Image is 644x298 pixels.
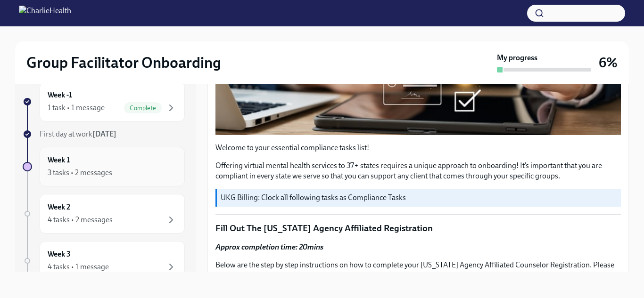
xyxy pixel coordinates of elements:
[23,147,185,186] a: Week 13 tasks • 2 messages
[26,53,221,72] h2: Group Facilitator Onboarding
[19,6,71,21] img: CharlieHealth
[48,90,72,100] h6: Week -1
[48,103,105,113] div: 1 task • 1 message
[215,161,621,181] p: Offering virtual mental health services to 37+ states requires a unique approach to onboarding! I...
[23,129,185,139] a: First day at work[DATE]
[23,82,185,121] a: Week -11 task • 1 messageComplete
[48,249,71,259] h6: Week 3
[92,129,116,138] strong: [DATE]
[48,202,70,212] h6: Week 2
[124,105,162,112] span: Complete
[215,260,621,291] p: Below are the step by step instructions on how to complete your [US_STATE] Agency Affiliated Coun...
[215,222,621,234] p: Fill Out The [US_STATE] Agency Affiliated Registration
[215,143,621,153] p: Welcome to your essential compliance tasks list!
[48,155,70,165] h6: Week 1
[599,54,618,71] h3: 6%
[497,53,537,63] strong: My progress
[48,215,113,225] div: 4 tasks • 2 messages
[23,194,185,234] a: Week 24 tasks • 2 messages
[40,129,116,138] span: First day at work
[215,242,323,251] strong: Approx completion time: 20mins
[23,241,185,281] a: Week 34 tasks • 1 message
[221,193,617,203] p: UKG Billing: Clock all following tasks as Compliance Tasks
[48,168,112,178] div: 3 tasks • 2 messages
[48,262,109,272] div: 4 tasks • 1 message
